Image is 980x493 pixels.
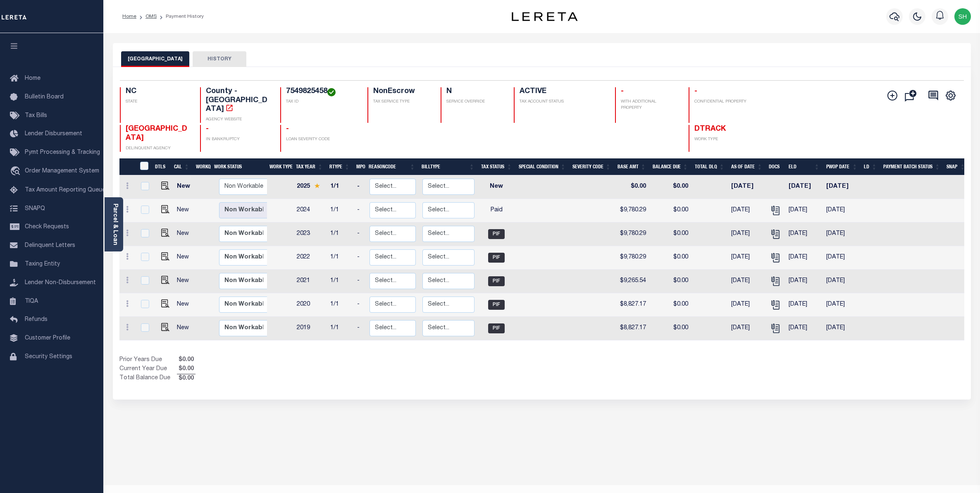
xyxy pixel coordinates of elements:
th: &nbsp;&nbsp;&nbsp;&nbsp;&nbsp;&nbsp;&nbsp;&nbsp;&nbsp;&nbsp; [119,158,135,175]
li: Payment History [157,13,204,20]
th: Tax Status: activate to sort column ascending [478,158,515,175]
th: Work Type [266,158,293,175]
td: New [174,293,197,317]
td: 2020 [293,293,327,317]
span: Taxing Entity [25,261,60,267]
td: [DATE] [823,223,861,246]
p: CONFIDENTIAL PROPERTY [694,99,759,105]
td: 1/1 [327,293,354,317]
img: Star.svg [314,183,320,189]
p: WITH ADDITIONAL PROPERTY [621,99,678,111]
span: $0.00 [177,374,196,383]
th: CAL: activate to sort column ascending [171,158,193,175]
td: $9,780.29 [614,223,649,246]
th: BillType: activate to sort column ascending [418,158,478,175]
td: [DATE] [785,175,823,199]
td: [DATE] [785,317,823,340]
td: $0.00 [649,223,691,246]
p: TAX ACCOUNT STATUS [520,99,605,105]
td: [DATE] [728,199,766,223]
td: $8,827.17 [614,317,649,340]
h4: ACTIVE [520,87,605,96]
td: New [174,317,197,340]
span: Check Requests [25,224,69,230]
th: Work Status [211,158,267,175]
td: [DATE] [785,246,823,270]
p: IN BANKRUPTCY [206,136,270,143]
td: [DATE] [728,293,766,317]
td: New [174,223,197,246]
span: Lender Disbursement [25,131,82,137]
span: - [694,88,697,95]
span: - [206,125,209,133]
span: $0.00 [177,356,196,365]
a: Parcel & Loan [112,203,118,245]
td: - [354,293,366,317]
th: &nbsp; [135,158,152,175]
th: Balance Due: activate to sort column ascending [649,158,691,175]
td: $0.00 [649,270,691,293]
td: 2022 [293,246,327,270]
th: SNAP: activate to sort column ascending [943,158,968,175]
td: 1/1 [327,199,354,223]
h4: NonEscrow [373,87,431,96]
td: Paid [478,199,515,223]
span: Security Settings [25,354,72,360]
td: New [174,270,197,293]
h4: N [446,87,504,96]
td: [DATE] [785,223,823,246]
th: DTLS [152,158,171,175]
th: ReasonCode: activate to sort column ascending [365,158,418,175]
span: PIF [488,300,505,310]
p: TAX ID [286,99,358,105]
p: SERVICE OVERRIDE [446,99,504,105]
th: Severity Code: activate to sort column ascending [569,158,614,175]
td: New [478,175,515,199]
p: DELINQUENT AGENCY [126,146,190,152]
td: [DATE] [728,317,766,340]
td: 2019 [293,317,327,340]
td: $0.00 [649,293,691,317]
td: [DATE] [728,175,766,199]
button: [GEOGRAPHIC_DATA] [121,51,189,67]
td: [DATE] [785,293,823,317]
td: New [174,199,197,223]
th: Base Amt: activate to sort column ascending [614,158,649,175]
td: - [354,246,366,270]
span: - [286,125,289,133]
td: 1/1 [327,246,354,270]
td: 2023 [293,223,327,246]
span: SNAPQ [25,206,45,211]
a: OMS [145,14,157,19]
span: - [621,88,624,95]
td: 1/1 [327,317,354,340]
span: Order Management System [25,168,99,174]
td: 1/1 [327,175,354,199]
span: Delinquent Letters [25,243,75,249]
span: Tax Bills [25,113,47,119]
td: - [354,270,366,293]
td: Current Year Due [119,365,177,374]
td: Prior Years Due [119,356,177,365]
h4: 7549825458 [286,87,358,96]
td: [DATE] [728,223,766,246]
td: $0.00 [649,199,691,223]
span: PIF [488,323,505,333]
td: $0.00 [649,175,691,199]
td: [DATE] [823,270,861,293]
td: - [354,223,366,246]
span: PIF [488,229,505,239]
td: [DATE] [823,175,861,199]
td: 2025 [293,175,327,199]
img: logo-dark.svg [512,12,578,21]
span: TIQA [25,298,38,304]
td: New [174,246,197,270]
th: MPO [353,158,365,175]
td: New [174,175,197,199]
p: TAX SERVICE TYPE [373,99,431,105]
h4: NC [126,87,190,96]
th: As of Date: activate to sort column ascending [728,158,766,175]
td: [DATE] [785,270,823,293]
td: $9,780.29 [614,199,649,223]
span: Home [25,76,41,81]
